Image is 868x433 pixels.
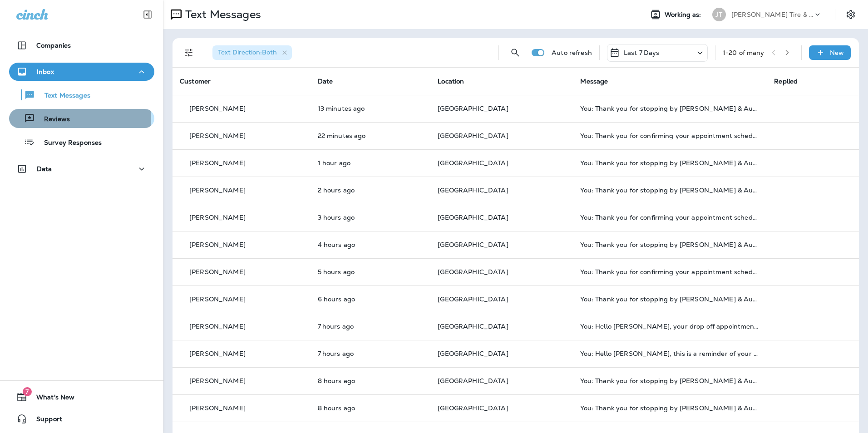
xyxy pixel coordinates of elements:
[552,49,592,56] p: Auto refresh
[36,42,71,49] p: Companies
[438,349,508,358] span: [GEOGRAPHIC_DATA]
[438,104,508,113] span: [GEOGRAPHIC_DATA]
[318,323,424,330] p: Sep 24, 2025 09:02 AM
[624,49,660,56] p: Last 7 Days
[35,92,90,100] p: Text Messages
[318,159,424,167] p: Sep 24, 2025 02:58 PM
[318,268,424,276] p: Sep 24, 2025 10:50 AM
[37,165,52,172] p: Data
[731,11,813,18] p: [PERSON_NAME] Tire & Auto
[580,159,759,167] div: You: Thank you for stopping by Jensen Tire & Auto - West Dodge Road. Please take 30 seconds to le...
[189,241,246,248] p: [PERSON_NAME]
[438,132,508,140] span: [GEOGRAPHIC_DATA]
[9,133,154,152] button: Survey Responses
[438,268,508,276] span: [GEOGRAPHIC_DATA]
[580,404,759,412] div: You: Thank you for stopping by Jensen Tire & Auto - West Dodge Road. Please take 30 seconds to le...
[665,11,703,19] span: Working as:
[318,295,424,303] p: Sep 24, 2025 09:58 AM
[27,394,74,404] span: What's New
[318,105,424,112] p: Sep 24, 2025 03:59 PM
[580,350,759,357] div: You: Hello Tracy, this is a reminder of your scheduled appointment set for 09/25/2025 8:00 AM at ...
[218,48,277,56] span: Text Direction : Both
[438,159,508,167] span: [GEOGRAPHIC_DATA]
[318,404,424,412] p: Sep 24, 2025 08:03 AM
[189,323,246,330] p: [PERSON_NAME]
[189,132,246,139] p: [PERSON_NAME]
[318,187,424,194] p: Sep 24, 2025 01:58 PM
[189,404,246,412] p: [PERSON_NAME]
[189,295,246,303] p: [PERSON_NAME]
[843,6,859,23] button: Settings
[189,105,246,112] p: [PERSON_NAME]
[212,45,292,60] div: Text Direction:Both
[37,68,54,75] p: Inbox
[580,132,759,139] div: You: Thank you for confirming your appointment scheduled for 09/25/2025 3:00 PM with West Dodge R...
[438,377,508,385] span: [GEOGRAPHIC_DATA]
[438,213,508,221] span: [GEOGRAPHIC_DATA]
[135,5,160,24] button: Collapse Sidebar
[580,377,759,384] div: You: Thank you for stopping by Jensen Tire & Auto - West Dodge Road. Please take 30 seconds to le...
[189,187,246,194] p: [PERSON_NAME]
[9,410,154,428] button: Support
[580,323,759,330] div: You: Hello Kevin, your drop off appointment at Jensen Tire & Auto is tomorrow. Reschedule? Call +...
[9,160,154,178] button: Data
[438,186,508,194] span: [GEOGRAPHIC_DATA]
[189,268,246,276] p: [PERSON_NAME]
[35,115,70,124] p: Reviews
[580,187,759,194] div: You: Thank you for stopping by Jensen Tire & Auto - West Dodge Road. Please take 30 seconds to le...
[712,8,726,21] div: JT
[318,77,333,85] span: Date
[774,77,798,85] span: Replied
[318,241,424,248] p: Sep 24, 2025 11:58 AM
[189,350,246,357] p: [PERSON_NAME]
[9,388,154,406] button: 7What's New
[9,63,154,81] button: Inbox
[318,377,424,384] p: Sep 24, 2025 08:03 AM
[189,377,246,384] p: [PERSON_NAME]
[580,77,608,85] span: Message
[438,404,508,412] span: [GEOGRAPHIC_DATA]
[9,109,154,128] button: Reviews
[23,387,32,396] span: 7
[180,44,198,62] button: Filters
[506,44,524,62] button: Search Messages
[580,241,759,248] div: You: Thank you for stopping by Jensen Tire & Auto - West Dodge Road. Please take 30 seconds to le...
[180,77,211,85] span: Customer
[438,77,464,85] span: Location
[580,105,759,112] div: You: Thank you for stopping by Jensen Tire & Auto - West Dodge Road. Please take 30 seconds to le...
[318,350,424,357] p: Sep 24, 2025 09:02 AM
[438,322,508,330] span: [GEOGRAPHIC_DATA]
[27,415,62,426] span: Support
[580,268,759,276] div: You: Thank you for confirming your appointment scheduled for 09/25/2025 11:00 AM with Spaulding P...
[830,49,844,56] p: New
[9,85,154,104] button: Text Messages
[580,295,759,303] div: You: Thank you for stopping by Jensen Tire & Auto - West Dodge Road. Please take 30 seconds to le...
[318,214,424,221] p: Sep 24, 2025 12:48 PM
[438,295,508,303] span: [GEOGRAPHIC_DATA]
[438,241,508,249] span: [GEOGRAPHIC_DATA]
[9,36,154,54] button: Companies
[182,8,261,21] p: Text Messages
[189,214,246,221] p: [PERSON_NAME]
[723,49,764,56] div: 1 - 20 of many
[580,214,759,221] div: You: Thank you for confirming your appointment scheduled for 09/25/2025 1:00 PM with West Dodge R...
[318,132,424,139] p: Sep 24, 2025 03:50 PM
[189,159,246,167] p: [PERSON_NAME]
[35,139,102,148] p: Survey Responses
